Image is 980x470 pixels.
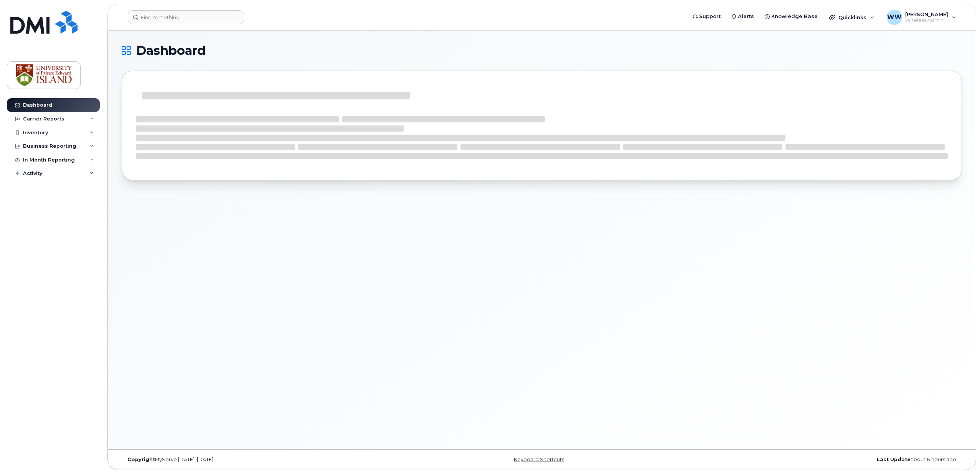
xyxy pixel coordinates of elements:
[877,457,911,462] strong: Last Update
[122,457,402,463] div: MyServe [DATE]–[DATE]
[136,45,206,56] span: Dashboard
[127,457,155,462] strong: Copyright
[682,457,962,463] div: about 6 hours ago
[514,457,564,462] a: Keyboard Shortcuts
